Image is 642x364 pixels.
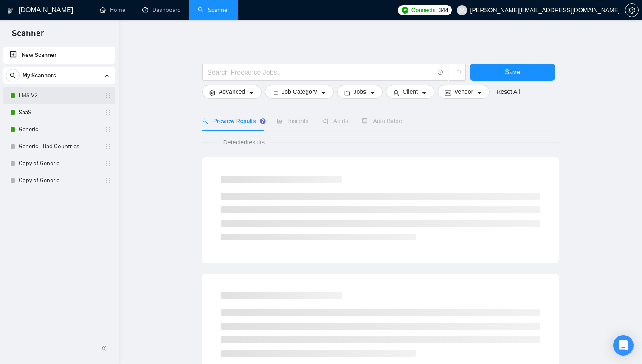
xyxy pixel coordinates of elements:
[272,90,278,96] span: bars
[386,85,434,99] button: userClientcaret-down
[209,90,215,96] span: setting
[337,85,383,99] button: folderJobscaret-down
[505,67,520,77] span: Save
[6,69,20,82] button: search
[19,155,99,172] a: Copy of Generic
[104,126,111,133] span: holder
[438,70,443,75] span: info-circle
[6,73,19,79] span: search
[19,138,99,155] a: Generic - Bad Countries
[259,117,267,125] div: Tooltip anchor
[19,121,99,138] a: Generic
[369,90,375,96] span: caret-down
[362,118,404,124] span: Auto Bidder
[202,85,262,99] button: settingAdvancedcaret-down
[7,4,13,17] img: logo
[496,87,520,96] a: Reset All
[438,85,490,99] button: idcardVendorcaret-down
[101,344,110,353] span: double-left
[459,7,465,13] span: user
[217,138,270,147] span: Detected results
[5,27,51,45] span: Scanner
[100,6,125,14] a: homeHome
[202,118,208,124] span: search
[322,118,349,124] span: Alerts
[104,109,111,116] span: holder
[142,6,181,14] a: dashboardDashboard
[453,70,461,77] span: loading
[3,67,115,189] li: My Scanners
[282,87,317,96] span: Job Category
[277,118,283,124] span: area-chart
[277,118,308,124] span: Insights
[354,87,366,96] span: Jobs
[321,90,327,96] span: caret-down
[344,90,350,96] span: folder
[207,67,434,78] input: Search Freelance Jobs...
[322,118,328,124] span: notification
[470,64,555,81] button: Save
[439,6,448,15] span: 344
[454,87,473,96] span: Vendor
[104,177,111,184] span: holder
[23,67,56,84] span: My Scanners
[403,87,418,96] span: Client
[625,7,638,14] span: setting
[613,335,634,356] div: Open Intercom Messenger
[393,90,399,96] span: user
[402,7,408,14] img: upwork-logo.png
[104,143,111,150] span: holder
[625,7,639,14] a: setting
[19,87,99,104] a: LMS V2
[248,90,254,96] span: caret-down
[202,118,263,124] span: Preview Results
[3,47,115,64] li: New Scanner
[411,6,437,15] span: Connects:
[19,172,99,189] a: Copy of Generic
[362,118,368,124] span: robot
[219,87,245,96] span: Advanced
[10,47,109,64] a: New Scanner
[445,90,451,96] span: idcard
[625,3,639,17] button: setting
[476,90,482,96] span: caret-down
[104,160,111,167] span: holder
[104,92,111,99] span: holder
[198,6,229,14] a: searchScanner
[421,90,427,96] span: caret-down
[19,104,99,121] a: SaaS
[265,85,333,99] button: barsJob Categorycaret-down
